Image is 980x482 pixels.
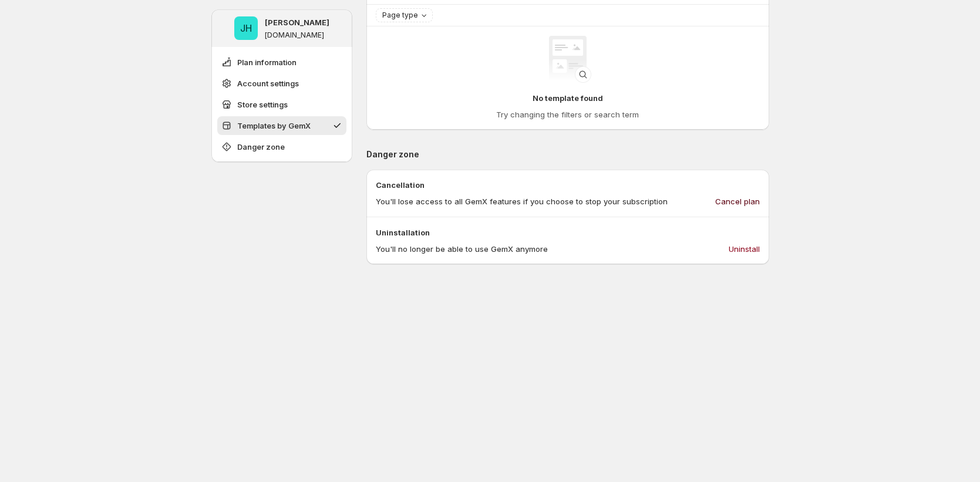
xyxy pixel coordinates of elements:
p: You'll no longer be able to use GemX anymore [376,243,548,255]
p: Try changing the filters or search term [496,109,639,120]
p: You'll lose access to all GemX features if you choose to stop your subscription [376,196,668,207]
p: [DOMAIN_NAME] [265,31,324,40]
span: Account settings [237,77,299,89]
p: No template found [533,92,603,104]
button: Page type [376,9,432,22]
button: Plan information [217,53,346,72]
p: Cancellation [376,179,760,191]
span: Danger zone [237,141,285,153]
button: Account settings [217,74,346,93]
button: Danger zone [217,137,346,156]
button: Cancel plan [708,192,767,211]
img: Empty theme pages [544,36,591,83]
span: Jena Hoang [234,16,258,40]
p: [PERSON_NAME] [265,16,329,28]
span: Store settings [237,99,288,110]
button: Templates by GemX [217,116,346,135]
button: Store settings [217,95,346,114]
span: Cancel plan [715,196,760,207]
span: Templates by GemX [237,120,311,132]
span: Plan information [237,56,297,68]
button: Uninstall [722,240,767,258]
p: Danger zone [366,149,769,160]
span: Page type [382,11,418,20]
p: Uninstallation [376,227,760,238]
span: Uninstall [729,243,760,255]
text: JH [240,22,252,34]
